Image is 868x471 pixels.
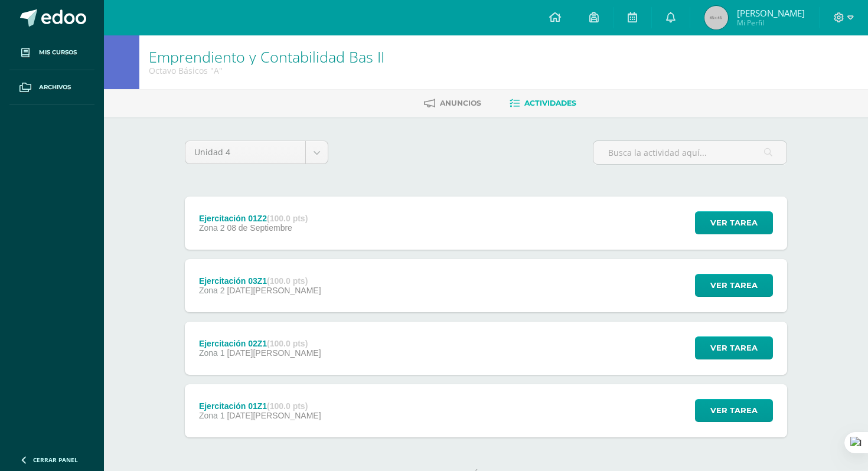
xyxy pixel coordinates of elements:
[524,99,576,107] span: Actividades
[227,286,321,295] span: [DATE][PERSON_NAME]
[149,65,384,76] div: Octavo Básicos 'A'
[9,35,94,70] a: Mis cursos
[199,401,321,411] div: Ejercitación 01Z1
[227,411,321,420] span: [DATE][PERSON_NAME]
[593,141,787,164] input: Busca la actividad aquí...
[9,70,94,105] a: Archivos
[199,411,225,420] span: Zona 1
[267,339,308,348] strong: (100.0 pts)
[510,94,576,113] a: Actividades
[39,83,71,92] span: Archivos
[737,18,805,28] span: Mi Perfil
[39,48,77,57] span: Mis cursos
[199,276,321,286] div: Ejercitación 03Z1
[710,337,758,359] span: Ver tarea
[695,274,773,297] button: Ver tarea
[710,400,758,421] span: Ver tarea
[737,7,805,19] span: [PERSON_NAME]
[227,348,321,358] span: [DATE][PERSON_NAME]
[710,212,758,234] span: Ver tarea
[194,141,296,163] span: Unidad 4
[695,336,773,359] button: Ver tarea
[704,6,728,30] img: 45x45
[149,48,384,65] h1: Emprendiento y Contabilidad Bas II
[267,214,308,223] strong: (100.0 pts)
[440,99,481,107] span: Anuncios
[424,94,481,113] a: Anuncios
[695,211,773,234] button: Ver tarea
[199,286,225,295] span: Zona 2
[33,456,78,464] span: Cerrar panel
[199,223,225,233] span: Zona 2
[199,339,321,348] div: Ejercitación 02Z1
[227,223,292,233] span: 08 de Septiembre
[149,47,384,67] a: Emprendiento y Contabilidad Bas II
[267,276,308,286] strong: (100.0 pts)
[710,274,758,296] span: Ver tarea
[185,141,328,163] a: Unidad 4
[267,401,308,411] strong: (100.0 pts)
[199,214,308,223] div: Ejercitación 01Z2
[695,399,773,422] button: Ver tarea
[199,348,225,358] span: Zona 1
